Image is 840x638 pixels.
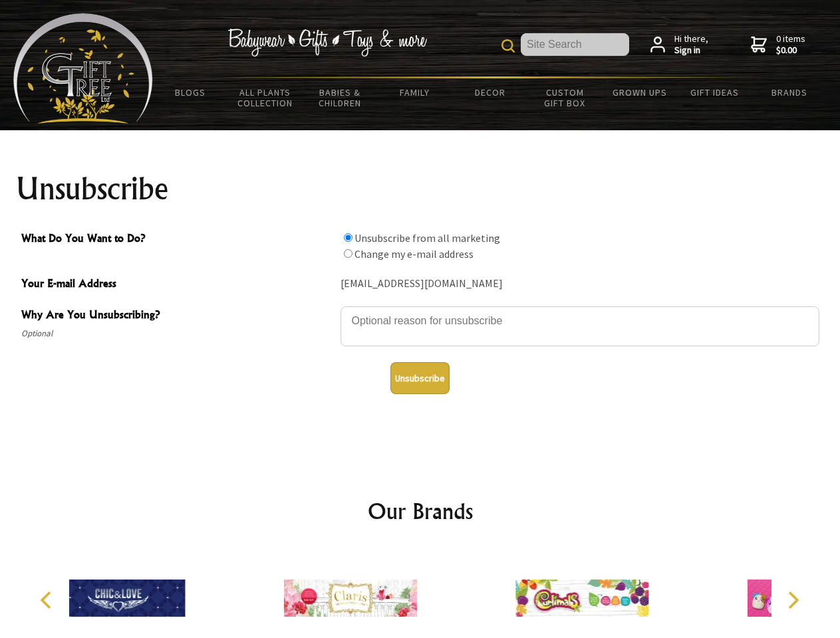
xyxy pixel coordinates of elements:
[344,249,352,258] input: What Do You Want to Do?
[501,39,515,53] img: product search
[752,78,827,106] a: Brands
[776,45,805,56] strong: $0.00
[378,78,453,106] a: Family
[354,247,474,261] label: Change my e-mail address
[521,33,629,56] input: Site Search
[16,173,825,205] h1: Unsubscribe
[344,233,352,242] input: What Do You Want to Do?
[153,78,228,106] a: BLOGS
[452,78,527,106] a: Decor
[527,78,603,117] a: Custom Gift Box
[21,326,334,342] span: Optional
[602,78,677,106] a: Grown Ups
[33,585,63,615] button: Previous
[778,585,807,615] button: Next
[27,495,814,527] h2: Our Brands
[21,275,334,294] span: Your E-mail Address
[776,33,805,56] span: 0 items
[354,231,500,245] label: Unsubscribe from all marketing
[228,78,303,117] a: All Plants Collection
[677,78,752,106] a: Gift Ideas
[21,230,334,249] span: What Do You Want to Do?
[674,45,708,56] strong: Sign in
[390,362,450,394] button: Unsubscribe
[341,306,819,346] textarea: Why Are You Unsubscribing?
[227,29,427,56] img: Babywear - Gifts - Toys & more
[13,13,153,124] img: Babyware - Gifts - Toys and more...
[341,274,819,294] div: [EMAIL_ADDRESS][DOMAIN_NAME]
[751,33,805,56] a: 0 items$0.00
[674,33,708,56] span: Hi there,
[650,33,708,56] a: Hi there,Sign in
[21,306,334,326] span: Why Are You Unsubscribing?
[303,78,378,117] a: Babies & Children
